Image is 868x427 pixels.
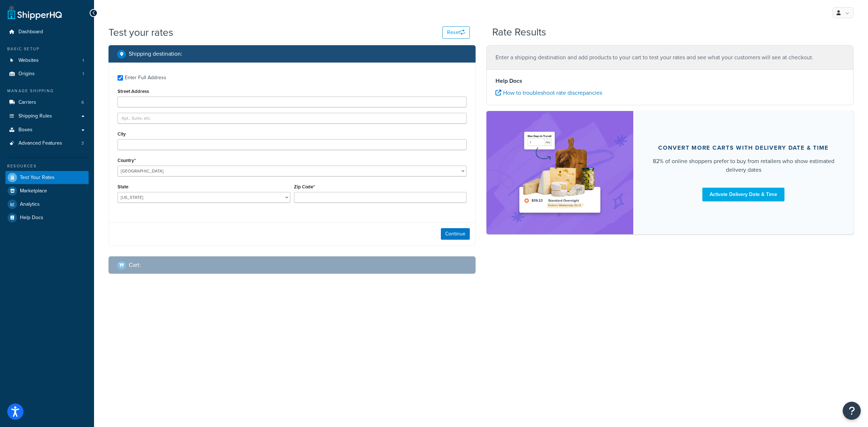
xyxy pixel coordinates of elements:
span: Boxes [18,127,33,133]
span: 3 [81,140,84,146]
span: Websites [18,57,39,64]
li: Carriers [5,96,89,109]
div: Manage Shipping [5,88,89,94]
label: Zip Code* [294,184,315,189]
span: Test Your Rates [20,175,55,181]
a: Activate Delivery Date & Time [702,188,784,201]
input: Enter Full Address [118,75,123,81]
h1: Test your rates [109,25,173,39]
li: Origins [5,67,89,81]
div: Enter Full Address [125,73,166,83]
a: Test Your Rates [5,171,89,184]
label: Country* [118,158,136,163]
label: Street Address [118,89,149,94]
a: How to troubleshoot rate discrepancies [495,89,602,97]
span: Shipping Rules [18,113,52,119]
h4: Help Docs [495,77,844,85]
a: Shipping Rules [5,110,89,123]
a: Help Docs [5,211,89,224]
img: feature-image-ddt-36eae7f7280da8017bfb280eaccd9c446f90b1fe08728e4019434db127062ab4.png [515,122,605,223]
label: City [118,131,126,137]
a: Boxes [5,123,89,137]
span: Carriers [18,99,36,106]
div: Basic Setup [5,46,89,52]
input: Apt., Suite, etc. [118,113,467,124]
div: Convert more carts with delivery date & time [658,144,829,151]
li: Advanced Features [5,137,89,150]
span: 6 [81,99,84,106]
h2: Cart : [129,262,141,268]
a: Websites1 [5,54,89,67]
span: Advanced Features [18,140,62,146]
span: Dashboard [18,29,43,35]
button: Reset [442,26,470,39]
h2: Shipping destination : [129,51,182,57]
button: Continue [441,228,470,240]
div: 82% of online shoppers prefer to buy from retailers who show estimated delivery dates [651,157,836,174]
a: Analytics [5,198,89,211]
a: Advanced Features3 [5,137,89,150]
span: 1 [82,57,84,64]
h2: Rate Results [492,27,546,38]
span: Help Docs [20,215,43,221]
p: Enter a shipping destination and add products to your cart to test your rates and see what your c... [495,52,844,63]
div: Resources [5,163,89,169]
label: State [118,184,128,189]
a: Carriers6 [5,96,89,109]
span: Marketplace [20,188,47,194]
span: Origins [18,71,35,77]
a: Dashboard [5,25,89,39]
span: 1 [82,71,84,77]
button: Open Resource Center [843,402,861,420]
li: Websites [5,54,89,67]
a: Marketplace [5,184,89,197]
a: Origins1 [5,67,89,81]
span: Analytics [20,201,40,208]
